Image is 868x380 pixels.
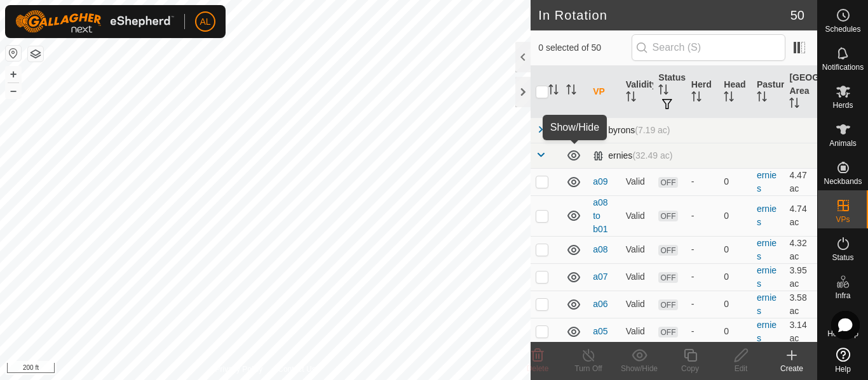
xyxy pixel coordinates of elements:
td: 0 [719,318,752,345]
span: OFF [658,211,677,221]
p-sorticon: Activate to sort [566,86,576,96]
div: - [691,298,714,311]
div: - [691,175,714,188]
th: [GEOGRAPHIC_DATA] Area [784,66,817,118]
span: Neckbands [824,178,862,185]
span: Notifications [822,63,864,71]
td: 4.47 ac [784,168,817,195]
span: OFF [658,272,677,283]
a: ernies [757,204,776,227]
button: Map Layers [28,46,43,62]
span: (7.19 ac) [635,125,670,135]
a: ernies [757,292,776,316]
td: Valid [621,318,654,345]
span: OFF [658,245,677,256]
span: Status [832,254,853,261]
th: Herd [686,66,719,118]
td: 0 [719,291,752,318]
span: Animals [829,140,857,147]
span: Heatmap [827,330,858,337]
td: 0 [719,263,752,291]
span: Schedules [825,25,860,33]
a: a09 [593,176,607,187]
td: Valid [621,236,654,263]
h2: In Rotation [538,8,790,23]
div: - [691,325,714,338]
span: VPs [836,216,850,223]
td: 3.58 ac [784,291,817,318]
p-sorticon: Activate to sort [548,86,559,96]
span: 50 [790,6,804,25]
div: Turn Off [563,363,614,374]
p-sorticon: Activate to sort [789,100,799,110]
th: Pasture [752,66,785,118]
p-sorticon: Activate to sort [691,93,702,103]
button: Reset Map [6,46,21,61]
span: AL [200,15,210,29]
span: Herds [832,102,853,109]
p-sorticon: Activate to sort [626,93,636,103]
button: + [6,67,21,82]
span: OFF [658,299,677,310]
div: ernies [593,150,672,161]
div: - [691,209,714,223]
th: Validity [621,66,654,118]
td: Valid [621,168,654,195]
a: a08 [593,244,607,254]
input: Search (S) [632,34,785,61]
th: Status [653,66,686,118]
div: byrons [593,125,670,136]
a: Contact Us [278,364,315,375]
a: ernies [757,170,776,193]
span: (32.49 ac) [632,150,672,161]
a: ernies [757,265,776,289]
div: Copy [665,363,715,374]
span: Delete [527,364,549,373]
div: - [691,270,714,284]
a: a07 [593,272,607,282]
p-sorticon: Activate to sort [658,86,668,96]
a: Privacy Policy [215,364,263,375]
img: Gallagher Logo [15,10,174,33]
div: Show/Hide [614,363,665,374]
div: Create [766,363,817,374]
span: OFF [658,177,677,188]
td: 4.74 ac [784,195,817,236]
span: Help [835,365,851,373]
span: 0 selected of 50 [538,41,631,55]
td: 4.32 ac [784,236,817,263]
div: - [691,243,714,256]
th: Head [719,66,752,118]
td: Valid [621,195,654,236]
td: 0 [719,168,752,195]
td: Valid [621,291,654,318]
a: ernies [757,238,776,261]
a: a05 [593,326,607,336]
td: 0 [719,236,752,263]
a: Help [818,343,868,378]
a: ernies [757,320,776,343]
a: a08 to b01 [593,197,607,234]
button: – [6,83,21,98]
td: 0 [719,195,752,236]
div: Edit [715,363,766,374]
span: OFF [658,327,677,337]
a: a06 [593,299,607,309]
td: 3.95 ac [784,263,817,291]
th: VP [588,66,621,118]
td: Valid [621,263,654,291]
p-sorticon: Activate to sort [757,93,767,103]
td: 3.14 ac [784,318,817,345]
p-sorticon: Activate to sort [724,93,734,103]
span: Infra [835,292,850,299]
